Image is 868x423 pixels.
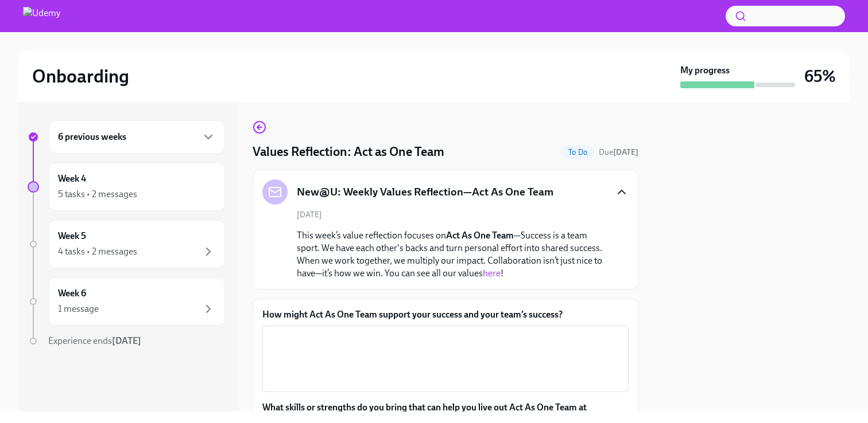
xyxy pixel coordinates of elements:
[297,185,553,199] h5: New@U: Weekly Values Reflection—Act As One Team
[23,7,60,25] img: Udemy
[48,120,225,154] div: 6 previous weeks
[613,147,638,157] strong: [DATE]
[58,173,86,185] h6: Week 4
[253,143,444,160] h4: Values Reflection: Act as One Team
[804,66,836,87] h3: 65%
[297,209,322,220] span: [DATE]
[680,64,730,77] strong: My progress
[58,188,137,201] div: 5 tasks • 2 messages
[58,230,86,242] h6: Week 5
[48,335,141,346] span: Experience ends
[112,335,141,346] strong: [DATE]
[28,220,225,268] a: Week 54 tasks • 2 messages
[28,277,225,326] a: Week 61 message
[483,268,501,279] a: here
[561,148,594,156] span: To Do
[262,308,629,321] label: How might Act As One Team support your success and your team’s success?
[58,131,126,143] h6: 6 previous weeks
[58,287,86,300] h6: Week 6
[58,245,137,258] div: 4 tasks • 2 messages
[599,147,638,157] span: Due
[446,230,514,241] strong: Act As One Team
[58,303,99,315] div: 1 message
[28,163,225,211] a: Week 45 tasks • 2 messages
[32,65,129,88] h2: Onboarding
[297,229,610,280] p: This week’s value reflection focuses on —Success is a team sport. We have each other's backs and ...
